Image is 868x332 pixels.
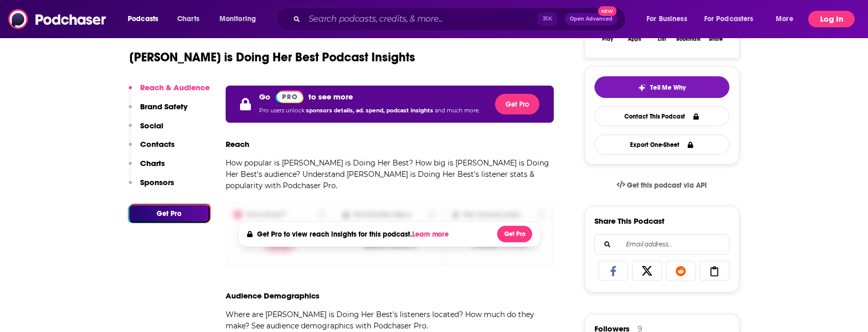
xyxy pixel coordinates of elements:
[226,139,249,149] h3: Reach
[129,49,415,65] h1: [PERSON_NAME] is Doing Her Best Podcast Insights
[177,12,199,26] span: Charts
[594,135,729,155] button: Export One-Sheet
[276,90,304,103] img: Podchaser Pro
[570,16,612,22] span: Open Advanced
[639,11,700,27] button: open menu
[776,12,793,26] span: More
[594,106,729,126] a: Contact This Podcast
[128,12,158,26] span: Podcasts
[140,82,210,92] p: Reach & Audience
[646,12,687,26] span: For Business
[565,13,617,25] button: Open AdvancedNew
[276,90,304,103] a: Pro website
[412,230,451,239] button: Learn more
[808,11,855,27] button: Log In
[140,121,163,130] p: Social
[219,12,256,26] span: Monitoring
[495,94,539,114] button: Get Pro
[129,121,163,140] button: Social
[226,309,554,331] p: Where are [PERSON_NAME] is Doing Her Best's listeners located? How much do they make? See audienc...
[129,205,210,223] button: Get Pro
[628,36,641,42] div: Apps
[632,261,662,280] a: Share on X/Twitter
[140,139,175,149] p: Contacts
[594,216,665,226] h3: Share This Podcast
[8,9,107,29] img: Podchaser - Follow, Share and Rate Podcasts
[497,226,532,242] button: Get Pro
[226,157,554,191] p: How popular is [PERSON_NAME] is Doing Her Best? How big is [PERSON_NAME] is Doing Her Best's audi...
[171,11,206,27] a: Charts
[700,261,729,280] a: Copy Link
[638,84,646,92] img: tell me why sparkle
[658,36,666,42] div: List
[286,7,636,31] div: Search podcasts, credits, & more...
[709,36,723,42] div: Share
[602,36,613,42] div: Play
[598,6,617,16] span: New
[304,11,538,27] input: Search podcasts, credits, & more...
[666,261,696,280] a: Share on Reddit
[676,36,701,42] div: Bookmark
[608,173,716,198] a: Get this podcast via API
[121,11,172,27] button: open menu
[594,234,729,255] div: Search followers
[212,11,269,27] button: open menu
[129,102,188,121] button: Brand Safety
[603,235,721,254] input: Email address...
[226,291,319,301] h3: Audience Demographics
[259,103,480,119] p: Pro users unlock and much more.
[129,82,210,102] button: Reach & Audience
[594,76,729,98] button: tell me why sparkleTell Me Why
[140,102,188,111] p: Brand Safety
[650,84,686,92] span: Tell Me Why
[704,12,754,26] span: For Podcasters
[599,261,628,280] a: Share on Facebook
[627,181,707,190] span: Get this podcast via API
[309,92,353,102] p: to see more
[538,12,557,26] span: ⌘ K
[140,177,174,187] p: Sponsors
[129,139,175,158] button: Contacts
[129,158,165,177] button: Charts
[306,107,435,114] span: sponsors details, ad. spend, podcast insights
[140,158,165,168] p: Charts
[697,11,769,27] button: open menu
[769,11,806,27] button: open menu
[259,92,270,102] p: Go
[129,177,174,196] button: Sponsors
[257,230,451,239] h4: Get Pro to view reach insights for this podcast.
